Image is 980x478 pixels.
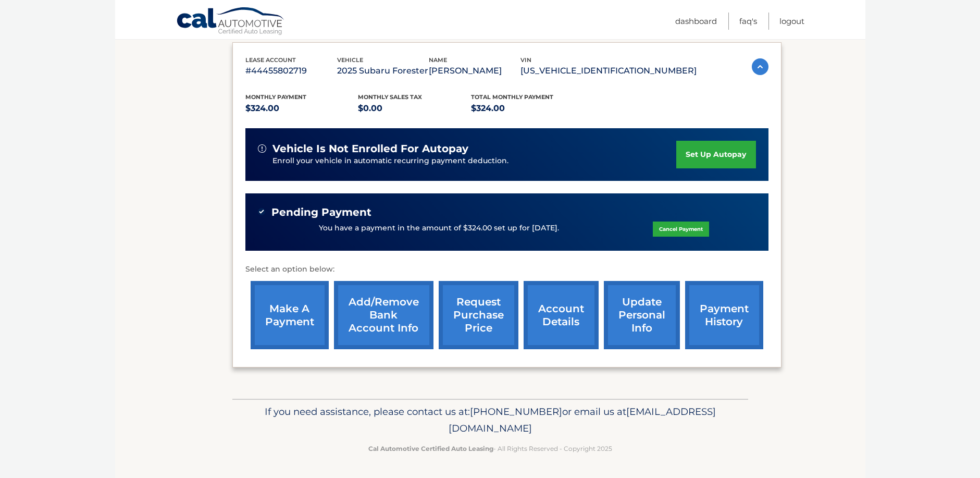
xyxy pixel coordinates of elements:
[470,406,562,418] span: [PHONE_NUMBER]
[245,101,358,116] p: $324.00
[245,56,296,64] span: lease account
[368,445,493,452] strong: Cal Automotive Certified Auto Leasing
[245,263,768,276] p: Select an option below:
[685,281,763,349] a: payment history
[676,141,755,168] a: set up autopay
[258,144,266,153] img: alert-white.svg
[471,93,553,101] span: Total Monthly Payment
[429,56,447,64] span: name
[258,208,265,215] img: check-green.svg
[739,13,757,30] a: FAQ's
[334,281,433,349] a: Add/Remove bank account info
[429,64,520,78] p: [PERSON_NAME]
[251,281,329,349] a: make a payment
[779,13,804,30] a: Logout
[675,13,717,30] a: Dashboard
[604,281,680,349] a: update personal info
[337,56,363,64] span: vehicle
[471,101,584,116] p: $324.00
[319,223,559,234] p: You have a payment in the amount of $324.00 set up for [DATE].
[272,142,468,155] span: vehicle is not enrolled for autopay
[358,101,471,116] p: $0.00
[653,222,709,237] a: Cancel Payment
[176,7,286,37] a: Cal Automotive
[752,58,768,75] img: accordion-active.svg
[524,281,599,349] a: account details
[337,64,429,78] p: 2025 Subaru Forester
[449,406,716,434] span: [EMAIL_ADDRESS][DOMAIN_NAME]
[520,64,697,78] p: [US_VEHICLE_IDENTIFICATION_NUMBER]
[245,64,337,78] p: #44455802719
[239,403,741,437] p: If you need assistance, please contact us at: or email us at
[439,281,518,349] a: request purchase price
[239,443,741,454] p: - All Rights Reserved - Copyright 2025
[520,56,531,64] span: vin
[245,93,306,101] span: Monthly Payment
[358,93,422,101] span: Monthly sales Tax
[272,155,677,167] p: Enroll your vehicle in automatic recurring payment deduction.
[271,206,371,219] span: Pending Payment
